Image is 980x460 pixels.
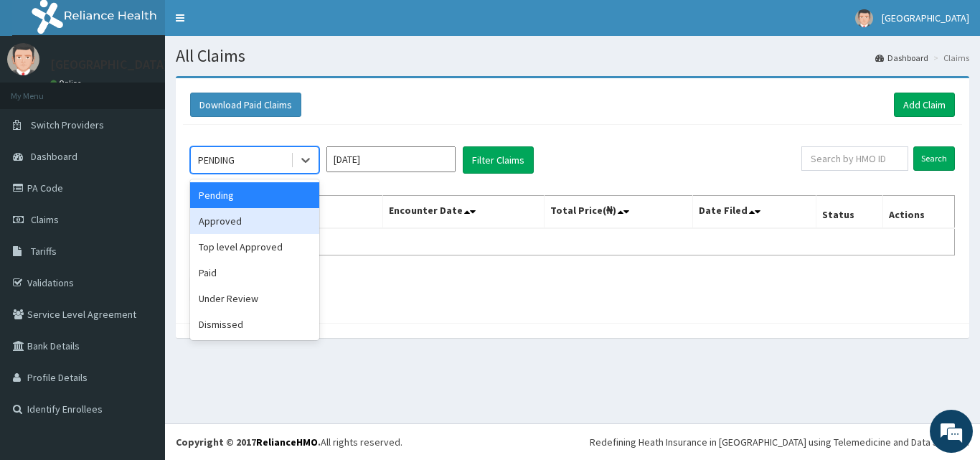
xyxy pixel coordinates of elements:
input: Search [913,146,955,171]
span: Tariffs [31,245,57,258]
strong: Copyright © 2017 . [176,436,321,449]
span: Dashboard [31,150,77,163]
img: User Image [855,9,873,27]
div: Top level Approved [190,234,319,260]
p: [GEOGRAPHIC_DATA] [50,58,169,71]
div: Under Review [190,286,319,311]
span: Switch Providers [31,118,104,131]
th: Total Price(₦) [544,196,693,229]
div: Pending [190,182,319,208]
span: Claims [31,213,59,226]
span: We're online! [83,139,198,283]
div: Minimize live chat window [235,7,270,42]
th: Status [816,196,883,229]
a: Online [50,78,85,88]
img: d_794563401_company_1708531726252_794563401 [27,72,58,108]
a: Add Claim [894,93,955,117]
input: Search by HMO ID [801,146,908,171]
div: Chat with us now [75,80,241,99]
div: Paid [190,260,319,286]
textarea: Type your message and hit 'Enter' [7,307,273,357]
img: User Image [7,43,39,75]
a: Dashboard [875,52,928,64]
a: RelianceHMO [256,436,318,449]
div: Approved [190,208,319,234]
input: Select Month and Year [326,146,456,172]
footer: All rights reserved. [165,423,980,460]
button: Download Paid Claims [190,93,301,117]
div: Redefining Heath Insurance in [GEOGRAPHIC_DATA] using Telemedicine and Data Science! [590,435,969,449]
li: Claims [930,52,969,64]
span: [GEOGRAPHIC_DATA] [882,11,969,24]
div: Dismissed [190,311,319,337]
th: Actions [882,196,954,229]
div: PENDING [198,153,235,167]
th: Encounter Date [383,196,544,229]
th: Date Filed [693,196,816,229]
h1: All Claims [176,47,969,65]
button: Filter Claims [463,146,534,174]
